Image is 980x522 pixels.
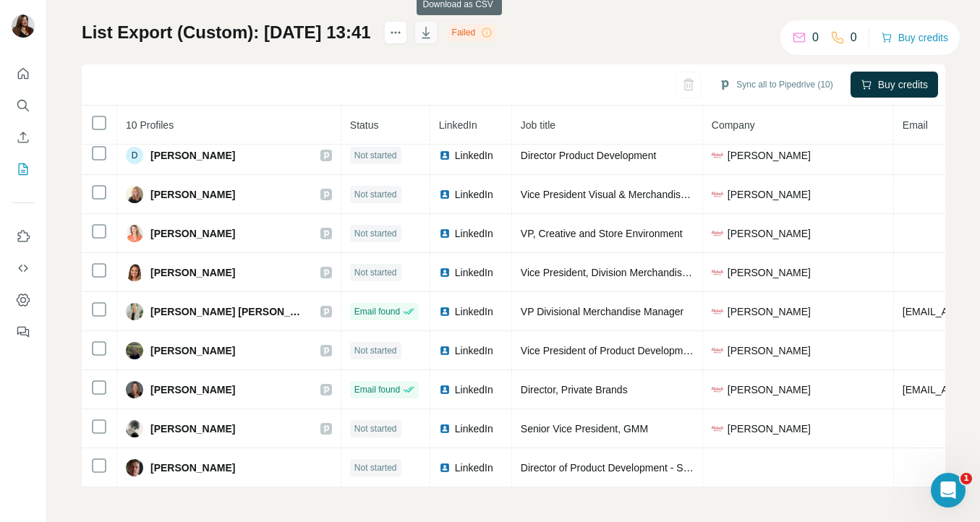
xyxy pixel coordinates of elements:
span: [PERSON_NAME] [728,304,811,319]
span: VP, Creative and Store Environment [521,228,683,239]
span: [PERSON_NAME] [728,422,811,436]
span: [PERSON_NAME] [150,382,235,397]
span: LinkedIn [455,422,493,436]
span: [PERSON_NAME] [150,226,235,241]
span: Not started [354,344,397,357]
iframe: Intercom live chat [931,473,966,508]
span: LinkedIn [439,119,477,131]
button: Buy credits [881,27,948,48]
p: 0 [851,29,857,46]
button: Sync all to Pipedrive (10) [709,74,843,95]
span: LinkedIn [455,226,493,241]
span: [PERSON_NAME] [728,343,811,358]
img: company-logo [712,189,723,200]
img: Avatar [126,420,143,437]
button: Buy credits [851,72,938,98]
span: Director Product Development [521,150,657,161]
span: VP Divisional Merchandise Manager [521,306,683,317]
img: LinkedIn logo [439,267,451,278]
span: Not started [354,266,397,279]
span: LinkedIn [455,148,493,163]
img: Avatar [126,186,143,203]
p: 0 [812,29,819,46]
span: LinkedIn [455,382,493,397]
span: Vice President of Product Development [521,345,697,356]
img: Avatar [126,381,143,398]
span: Vice President Visual & Merchandise Presentation [521,189,746,200]
span: [PERSON_NAME] [150,343,235,358]
span: Job title [521,119,555,131]
img: company-logo [712,267,723,278]
img: company-logo [712,345,723,356]
span: Director of Product Development - Seasonal & Decor [521,462,758,474]
img: LinkedIn logo [439,345,451,356]
span: Not started [354,422,397,435]
img: company-logo [712,306,723,317]
span: Status [350,119,379,131]
button: Use Surfe on LinkedIn [12,223,35,249]
img: LinkedIn logo [439,306,451,317]
span: Vice President, Division Merchandise Manager - Home Décor [521,267,796,278]
span: 10 Profiles [126,119,174,131]
span: [PERSON_NAME] [150,461,235,475]
span: Not started [354,227,397,240]
span: [PERSON_NAME] [728,148,811,163]
button: Enrich CSV [12,124,35,150]
span: [PERSON_NAME] [150,187,235,202]
img: Avatar [126,225,143,242]
button: Feedback [12,319,35,345]
img: LinkedIn logo [439,423,451,435]
img: LinkedIn logo [439,150,451,161]
span: Email [903,119,928,131]
img: LinkedIn logo [439,189,451,200]
span: [PERSON_NAME] [PERSON_NAME] [150,304,306,319]
span: [PERSON_NAME] [150,422,235,436]
span: LinkedIn [455,343,493,358]
div: Failed [448,24,498,41]
span: [PERSON_NAME] [728,226,811,241]
img: LinkedIn logo [439,228,451,239]
span: Email found [354,383,400,396]
span: [PERSON_NAME] [728,265,811,280]
span: Not started [354,461,397,474]
span: Senior Vice President, GMM [521,423,648,435]
h1: List Export (Custom): [DATE] 13:41 [82,21,371,44]
span: [PERSON_NAME] [728,382,811,397]
button: Quick start [12,61,35,87]
img: company-logo [712,228,723,239]
button: Use Surfe API [12,255,35,281]
span: LinkedIn [455,304,493,319]
span: Email found [354,305,400,318]
span: [PERSON_NAME] [150,265,235,280]
img: Avatar [126,459,143,476]
span: Director, Private Brands [521,384,628,395]
span: Company [712,119,755,131]
img: Avatar [126,303,143,320]
img: company-logo [712,150,723,161]
img: LinkedIn logo [439,384,451,395]
span: [PERSON_NAME] [150,148,235,163]
span: LinkedIn [455,187,493,202]
button: Dashboard [12,287,35,313]
span: Buy credits [878,77,928,92]
span: [PERSON_NAME] [728,187,811,202]
span: 1 [960,473,972,484]
span: LinkedIn [455,265,493,280]
img: LinkedIn logo [439,462,451,474]
button: actions [384,21,407,44]
img: company-logo [712,384,723,395]
button: Search [12,93,35,119]
img: Avatar [12,14,35,38]
div: D [126,147,143,164]
span: Not started [354,188,397,201]
button: My lists [12,156,35,182]
img: company-logo [712,423,723,435]
img: Avatar [126,264,143,281]
img: Avatar [126,342,143,359]
span: LinkedIn [455,461,493,475]
span: Not started [354,149,397,162]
